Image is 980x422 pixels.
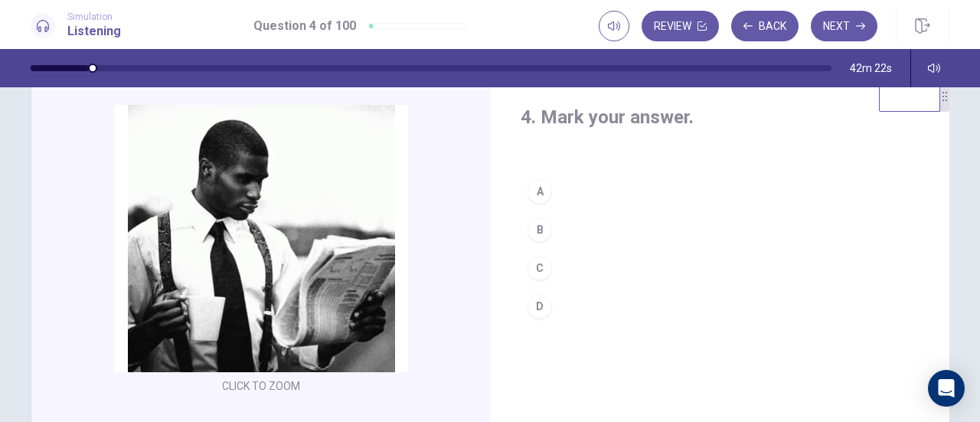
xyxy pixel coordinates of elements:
[521,172,919,211] button: A
[928,370,965,407] div: Open Intercom Messenger
[521,287,919,325] button: D
[528,179,552,204] div: A
[731,11,799,41] button: Back
[521,249,919,287] button: C
[850,62,892,74] span: 42m 22s
[811,11,877,41] button: Next
[521,211,919,249] button: B
[528,256,552,280] div: C
[67,11,121,22] span: Simulation
[67,22,121,41] h1: Listening
[528,218,552,242] div: B
[521,105,919,129] h4: 4. Mark your answer.
[253,17,356,35] h1: Question 4 of 100
[528,294,552,319] div: D
[642,11,719,41] button: Review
